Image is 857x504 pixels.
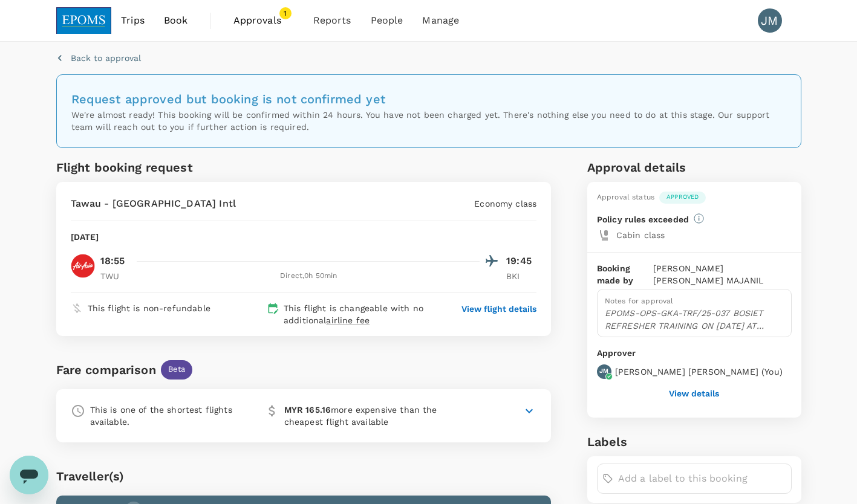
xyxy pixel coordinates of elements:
p: BKI [506,270,536,282]
h6: Request approved but booking is not confirmed yet [71,89,786,109]
div: Traveller(s) [56,467,552,486]
p: TWU [100,270,131,282]
div: Approval status [597,192,654,204]
span: Trips [121,13,145,28]
span: Beta [161,364,193,375]
button: View details [669,389,719,398]
h6: Approval details [587,158,801,177]
span: airline fee [326,315,370,325]
img: EPOMS SDN BHD [56,7,112,34]
iframe: Button to launch messaging window [10,456,48,494]
p: JM [599,367,608,375]
span: Approved [659,193,706,201]
img: AK [71,254,95,278]
span: 1 [279,7,292,19]
button: View flight details [461,303,536,315]
p: Cabin class [616,229,792,241]
div: Direct , 0h 50min [138,270,480,282]
span: Reports [313,13,351,28]
p: more expensive than the cheapest flight available [284,404,440,428]
p: Economy class [474,198,536,210]
h6: Flight booking request [56,158,301,177]
p: [PERSON_NAME] [PERSON_NAME] MAJANIL [653,262,792,286]
h6: Labels [587,432,801,451]
span: Notes for approval [605,297,674,305]
b: MYR 165.16 [284,405,331,415]
p: 18:55 [100,254,125,268]
p: EPOMS-OPS-GKA-TRF/25-037 BOSIET REFRESHER TRAINING ON [DATE] AT [GEOGRAPHIC_DATA] KK [605,307,784,331]
p: This flight is changeable with no additional [284,302,438,326]
button: Back to approval [56,52,141,64]
div: Fare comparison [56,360,156,380]
p: [PERSON_NAME] [PERSON_NAME] ( You ) [615,366,783,378]
p: [DATE] [71,231,99,243]
span: Book [164,13,188,28]
span: People [371,13,403,28]
p: This is one of the shortest flights available. [90,404,246,428]
span: Approvals [233,13,294,28]
p: Back to approval [71,52,141,64]
p: Tawau - [GEOGRAPHIC_DATA] Intl [71,196,236,211]
p: We're almost ready! This booking will be confirmed within 24 hours. You have not been charged yet... [71,109,786,133]
p: Policy rules exceeded [597,213,689,225]
div: JM [758,8,782,33]
p: Booking made by [597,262,653,286]
span: Manage [422,13,459,28]
p: This flight is non-refundable [88,302,210,314]
p: 19:45 [506,254,536,268]
input: Add a label to this booking [618,469,786,488]
p: Approver [597,347,792,360]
